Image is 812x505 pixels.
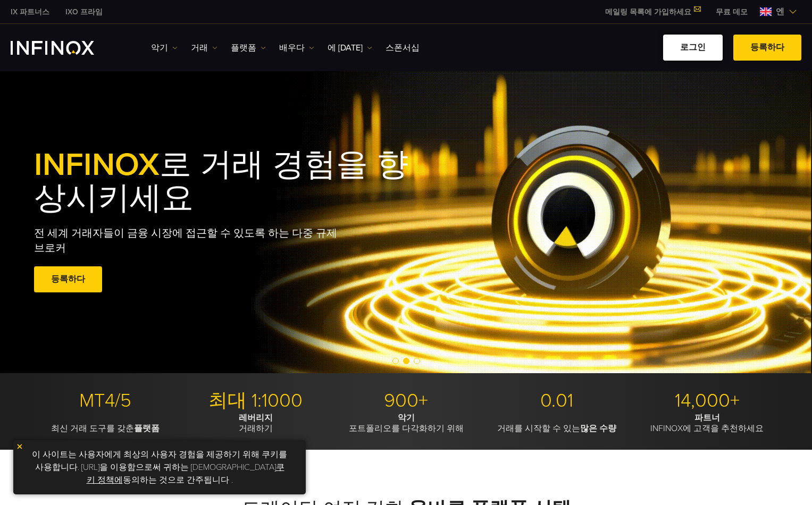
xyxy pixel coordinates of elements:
font: 많은 수량 [580,423,616,434]
font: IX 파트너스 [11,7,49,16]
a: 스폰서십 [386,41,420,54]
font: 무료 데모 [716,7,748,16]
font: 배우다 [279,43,305,53]
font: 플랫폼 [231,43,256,53]
img: 노란색 닫기 아이콘 [16,443,23,450]
span: Go to slide 3 [414,358,420,364]
a: 악기 [151,41,178,54]
a: 등록하다 [733,35,801,61]
a: 에 [DATE] [328,41,372,54]
font: 최신 거래 도구를 갖춘 [51,423,134,434]
a: 등록하다 [34,266,102,292]
font: 거래를 시작할 수 있는 [497,423,580,434]
font: MT4/5 [79,389,131,412]
font: 로그인 [680,42,706,53]
span: Go to slide 2 [403,358,409,364]
font: 900+ [384,389,428,412]
a: 배우다 [279,41,314,54]
font: 거래 [191,43,208,53]
a: 인피녹스 메뉴 [708,6,756,18]
a: 로그인 [663,35,723,61]
font: 이 사이트는 사용자에게 최상의 사용자 경험을 제공하기 위해 쿠키를 사용합니다. [URL]을 이용함으로써 귀하는 [DEMOGRAPHIC_DATA] [32,449,287,473]
font: 악기 [151,43,168,53]
a: INFINOX 로고 [11,41,119,55]
span: Go to slide 1 [392,358,399,364]
font: INFINOX에 고객을 추천하세요 [650,423,764,434]
font: 전 세계 거래자들이 금융 시장에 접근할 수 있도록 하는 다중 규제 브로커 [34,227,337,255]
font: 플랫폼 [134,423,160,434]
font: 최대 1:1000 [208,389,303,412]
font: 스폰서십 [386,43,420,53]
font: 레버리지 [239,413,273,423]
font: 엔 [776,6,784,17]
a: 인피녹스 [3,6,57,18]
font: 로 거래 경험을 향상시키세요 [34,146,408,217]
font: 동의하는 것으로 간주됩니다 . [123,475,233,485]
a: 거래 [191,41,217,54]
font: 악기 [398,413,415,423]
font: 등록하다 [750,42,784,53]
font: 포트폴리오를 다각화하기 위해 [349,423,464,434]
a: 메일링 목록에 가입하세요 [597,7,708,16]
font: 거래하기 [239,423,273,434]
font: 0.01 [540,389,573,412]
font: 메일링 목록에 가입하세요 [605,7,691,16]
font: 파트너 [694,413,720,423]
font: 14,000+ [675,389,740,412]
font: 에 [DATE] [328,43,363,53]
a: 플랫폼 [231,41,266,54]
font: INFINOX [34,146,160,184]
font: 등록하다 [51,274,85,284]
a: 인피녹스 [57,6,111,18]
font: IXO 프라임 [65,7,103,16]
